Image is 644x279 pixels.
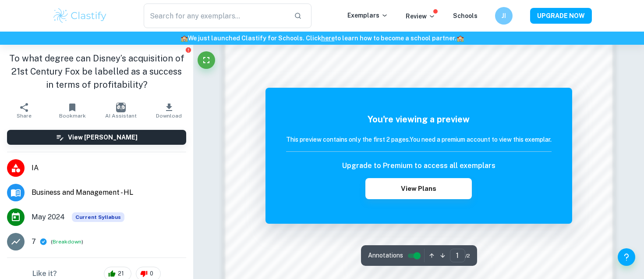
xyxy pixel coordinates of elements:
span: Business and Management - HL [32,187,186,198]
img: AI Assistant [116,103,126,112]
h1: To what degree can Disney’s acquisition of 21st Century Fox be labelled as a success in terms of ... [7,52,186,91]
span: Share [17,113,32,119]
h6: View [PERSON_NAME] [68,132,138,142]
span: AI Assistant [105,113,137,119]
span: ( ) [51,238,83,246]
img: Clastify logo [52,7,108,25]
button: Report issue [185,46,191,53]
span: Current Syllabus [72,212,124,222]
h6: We just launched Clastify for Schools. Click to learn how to become a school partner. [2,33,642,43]
h5: You're viewing a preview [286,113,552,126]
span: Annotations [368,251,403,260]
span: 🏫 [456,35,464,42]
p: Exemplars [347,11,388,20]
span: / 2 [465,252,470,260]
h6: This preview contains only the first 2 pages. You need a premium account to view this exemplar. [286,135,552,144]
span: 21 [113,269,129,278]
span: May 2024 [32,212,65,222]
button: AI Assistant [97,98,145,123]
button: Bookmark [48,98,96,123]
h6: JI [499,11,509,21]
a: Schools [453,12,478,19]
span: 0 [145,269,158,278]
h6: Upgrade to Premium to access all exemplars [342,161,495,171]
span: IA [32,163,186,173]
button: Download [145,98,193,123]
span: Download [156,113,182,119]
span: Bookmark [59,113,86,119]
button: Fullscreen [198,51,215,69]
a: here [321,35,335,42]
button: Breakdown [53,238,81,246]
div: This exemplar is based on the current syllabus. Feel free to refer to it for inspiration/ideas wh... [72,212,124,222]
h6: Like it? [32,268,57,279]
p: Review [406,11,435,21]
button: View [PERSON_NAME] [7,130,186,145]
button: Help and Feedback [618,248,635,266]
span: 🏫 [180,35,188,42]
button: UPGRADE NOW [530,8,592,24]
p: 7 [32,236,36,247]
button: JI [495,7,513,25]
button: View Plans [365,178,471,199]
input: Search for any exemplars... [144,4,287,28]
